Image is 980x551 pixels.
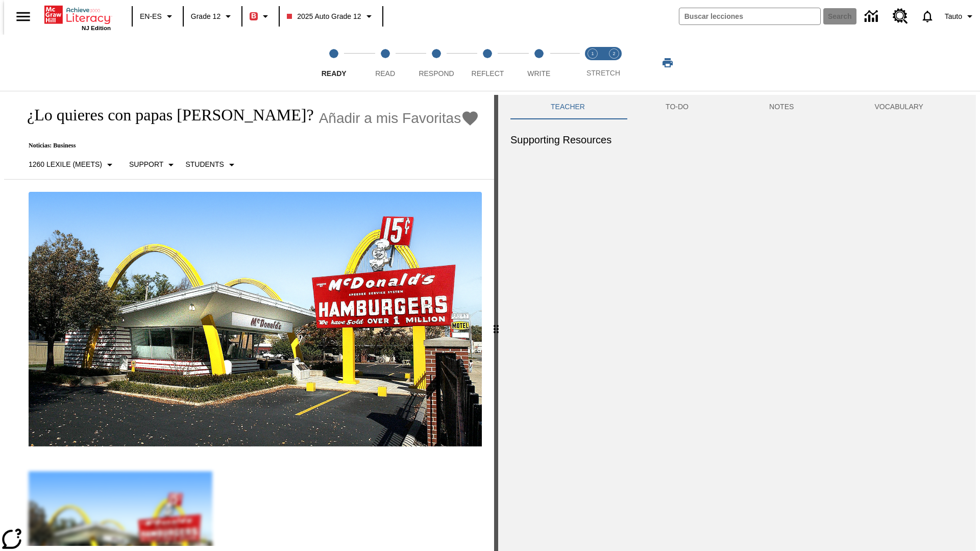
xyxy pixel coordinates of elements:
[319,110,461,127] span: Añadir a mis Favoritas
[287,11,361,22] span: 2025 Auto Grade 12
[510,95,964,119] div: Instructional Panel Tabs
[181,156,241,174] button: Seleccionar estudiante
[510,95,625,119] button: Teacher
[407,35,466,91] button: Respond step 3 of 5
[125,156,181,174] button: Tipo de apoyo, Support
[246,7,276,26] button: Boost El color de la clase es rojo. Cambiar el color de la clase.
[887,3,914,30] a: Centro de recursos, Se abrirá en una pestaña nueva.
[16,106,314,124] h1: ¿Lo quieres con papas [PERSON_NAME]?
[527,69,550,78] span: Write
[586,69,620,77] span: STRETCH
[509,35,569,91] button: Write step 5 of 5
[834,95,964,119] button: VOCABULARY
[322,69,347,78] span: Ready
[941,7,980,26] button: Perfil/Configuración
[16,142,479,149] p: Noticias: Business
[191,11,220,22] span: Grade 12
[914,3,941,30] a: Notificaciones
[729,95,834,119] button: NOTES
[578,35,607,91] button: Stretch Read step 1 of 2
[679,8,820,24] input: search field
[187,7,238,26] button: Grado: Grade 12, Elige un grado
[625,95,729,119] button: TO-DO
[82,25,111,31] span: NJ Edition
[591,51,594,56] text: 1
[29,192,482,447] img: One of the first McDonald's stores, with the iconic red sign and golden arches.
[44,4,111,31] div: Portada
[419,69,454,78] span: Respond
[136,7,180,26] button: Language: EN-ES, Selecciona un idioma
[129,159,163,170] p: Support
[599,35,629,91] button: Stretch Respond step 2 of 2
[859,3,887,31] a: Centro de información
[355,35,414,91] button: Read step 2 of 5
[24,156,120,174] button: Seleccione Lexile, 1260 Lexile (Meets)
[612,51,615,56] text: 2
[140,11,162,22] span: EN-ES
[498,95,976,551] div: activity
[8,2,38,32] button: Abrir el menú lateral
[283,7,379,26] button: Class: 2025 Auto Grade 12, Selecciona una clase
[651,54,684,72] button: Imprimir
[472,69,504,78] span: Reflect
[375,69,395,78] span: Read
[29,159,102,170] p: 1260 Lexile (Meets)
[185,159,224,170] p: Students
[510,132,964,148] h6: Supporting Resources
[945,11,962,22] span: Tauto
[494,95,498,551] div: Pulsa la tecla de intro o la barra espaciadora y luego presiona las flechas de derecha e izquierd...
[319,109,480,127] button: Añadir a mis Favoritas - ¿Lo quieres con papas fritas?
[251,10,256,22] span: B
[304,35,363,91] button: Ready step 1 of 5
[458,35,517,91] button: Reflect step 4 of 5
[4,95,494,546] div: reading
